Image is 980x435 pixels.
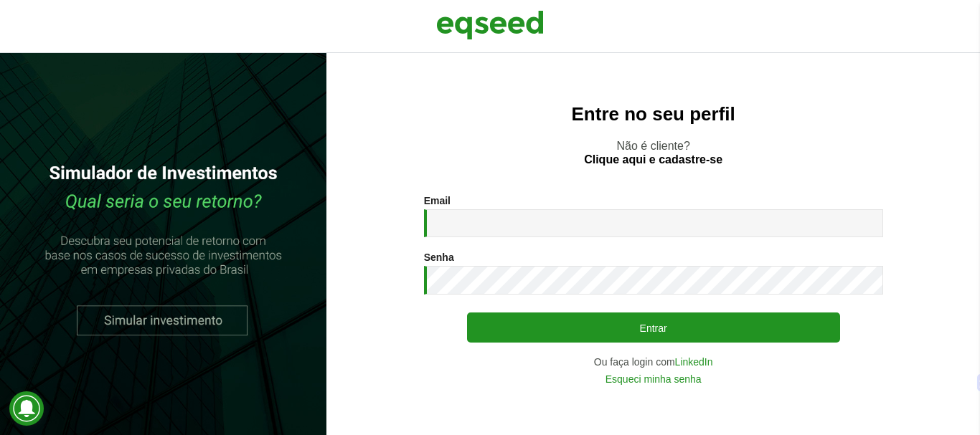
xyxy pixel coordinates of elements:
[606,374,702,384] a: Esqueci minha senha
[467,312,840,343] button: Entrar
[436,7,544,43] img: EqSeed Logo
[675,357,713,367] a: LinkedIn
[584,154,722,166] a: Clique aqui e cadastre-se
[355,139,951,166] p: Não é cliente?
[424,196,451,206] label: Email
[424,252,454,262] label: Senha
[424,357,883,367] div: Ou faça login com
[355,104,951,125] h2: Entre no seu perfil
